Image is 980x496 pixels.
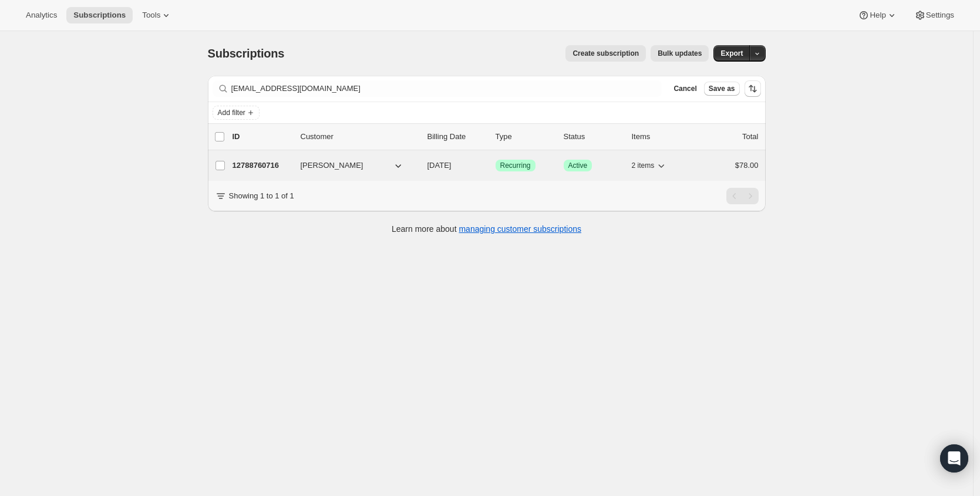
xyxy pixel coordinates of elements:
span: Recurring [500,161,531,170]
div: Type [496,131,554,143]
button: Settings [907,7,961,23]
button: [PERSON_NAME] [294,156,411,175]
button: 2 items [632,157,668,174]
p: Status [564,131,622,143]
p: Total [742,131,758,143]
span: Bulk updates [658,49,702,58]
span: 2 items [632,161,655,170]
button: Save as [704,82,740,96]
span: [DATE] [427,161,452,170]
a: managing customer subscriptions [459,224,581,234]
span: Subscriptions [73,11,126,20]
div: Items [632,131,691,143]
span: Export [720,49,743,58]
span: Help [870,11,885,20]
nav: Pagination [726,188,759,204]
button: Cancel [669,82,701,96]
span: Settings [926,11,954,20]
span: Active [568,161,588,170]
div: Open Intercom Messenger [940,444,968,473]
button: Export [713,45,750,62]
span: Analytics [26,11,57,20]
span: Tools [142,11,160,20]
p: ID [233,131,291,143]
p: Billing Date [427,131,486,143]
p: Learn more about [392,223,581,235]
button: Analytics [19,7,64,23]
span: Save as [709,84,735,93]
input: Filter subscribers [231,80,662,97]
span: Cancel [673,84,696,93]
button: Tools [135,7,179,23]
p: 12788760716 [233,160,291,171]
button: Subscriptions [66,7,133,23]
span: [PERSON_NAME] [301,160,363,171]
button: Create subscription [565,45,646,62]
button: Sort the results [745,80,761,97]
span: Add filter [218,108,245,117]
button: Add filter [213,106,260,120]
span: $78.00 [735,161,759,170]
button: Help [851,7,904,23]
div: 12788760716[PERSON_NAME][DATE]SuccessRecurringSuccessActive2 items$78.00 [233,157,759,174]
span: Create subscription [572,49,639,58]
p: Showing 1 to 1 of 1 [229,190,294,202]
div: IDCustomerBilling DateTypeStatusItemsTotal [233,131,759,143]
button: Bulk updates [651,45,709,62]
p: Customer [301,131,418,143]
span: Subscriptions [208,47,285,60]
